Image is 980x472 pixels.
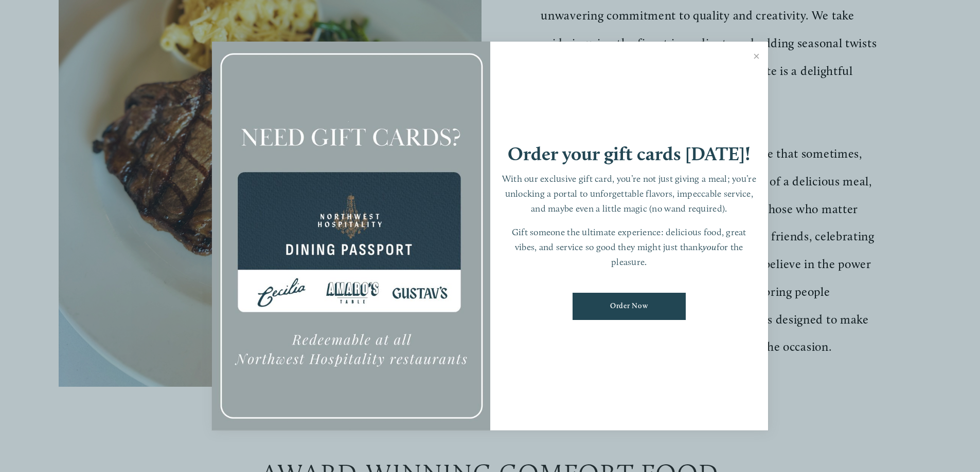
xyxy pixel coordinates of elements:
a: Close [746,43,767,72]
a: Order Now [573,293,686,320]
h1: Order your gift cards [DATE]! [508,144,751,163]
em: you [703,241,717,252]
p: With our exclusive gift card, you’re not just giving a meal; you’re unlocking a portal to unforge... [501,172,758,216]
p: Gift someone the ultimate experience: delicious food, great vibes, and service so good they might... [501,225,758,269]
